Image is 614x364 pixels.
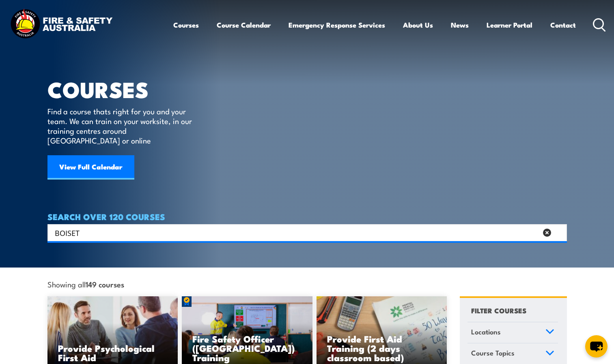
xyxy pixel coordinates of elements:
[451,14,469,36] a: News
[173,14,199,36] a: Courses
[289,14,385,36] a: Emergency Response Services
[58,343,168,362] h3: Provide Psychological First Aid
[487,14,532,36] a: Learner Portal
[217,14,271,36] a: Course Calendar
[327,334,437,362] h3: Provide First Aid Training (2 days classroom based)
[56,227,539,238] form: Search form
[47,106,196,145] p: Find a course thats right for you and your team. We can train on your worksite, in our training c...
[47,280,124,288] span: Showing all
[86,278,124,289] strong: 149 courses
[47,212,567,221] h4: SEARCH OVER 120 COURSES
[47,155,134,180] a: View Full Calendar
[403,14,433,36] a: About Us
[471,305,526,316] h4: FILTER COURSES
[47,79,204,98] h1: COURSES
[468,322,558,343] a: Locations
[192,334,302,362] h3: Fire Safety Officer ([GEOGRAPHIC_DATA]) Training
[55,227,538,239] input: Search input
[553,227,564,238] button: Search magnifier button
[471,326,501,337] span: Locations
[585,335,608,358] button: chat-button
[550,14,576,36] a: Contact
[471,347,515,358] span: Course Topics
